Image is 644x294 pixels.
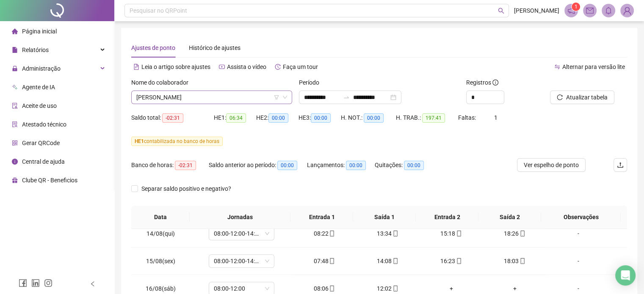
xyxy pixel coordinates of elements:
[162,113,183,123] span: -02:31
[617,162,624,168] span: upload
[478,206,541,229] th: Saída 2
[494,114,498,121] span: 1
[131,137,223,146] span: contabilizada no banco de horas
[363,229,413,238] div: 13:34
[553,284,603,293] div: -
[90,281,96,287] span: left
[586,7,594,14] span: mail
[136,91,287,104] span: DENILSON RAMOS SILVA
[307,160,375,170] div: Lançamentos:
[554,64,560,70] span: swap
[519,258,525,264] span: mobile
[553,229,603,238] div: -
[299,256,349,266] div: 07:48
[22,158,65,165] span: Central de ajuda
[426,229,476,238] div: 15:18
[524,160,579,170] span: Ver espelho de ponto
[22,28,57,35] span: Página inicial
[214,113,256,123] div: HE 1:
[492,80,498,85] span: info-circle
[31,279,40,287] span: linkedin
[12,103,18,109] span: audit
[392,231,398,236] span: mobile
[131,44,175,51] span: Ajustes de ponto
[268,113,288,123] span: 00:00
[621,4,633,17] img: 77048
[141,63,210,70] span: Leia o artigo sobre ajustes
[131,160,209,170] div: Banco de horas:
[299,229,349,238] div: 08:22
[548,212,614,222] span: Observações
[22,177,77,184] span: Clube QR - Beneficios
[562,63,625,70] span: Alternar para versão lite
[299,78,325,87] label: Período
[615,265,636,286] div: Open Intercom Messenger
[328,258,335,264] span: mobile
[572,3,580,11] sup: 1
[277,161,297,170] span: 00:00
[282,95,287,100] span: down
[22,102,57,109] span: Aceite de uso
[455,258,462,264] span: mobile
[299,113,341,123] div: HE 3:
[363,284,413,293] div: 12:02
[12,121,18,127] span: solution
[189,44,240,51] span: Histórico de ajustes
[490,256,540,266] div: 18:03
[519,231,525,236] span: mobile
[214,255,269,267] span: 08:00-12:00-14:00-18:00
[341,113,396,123] div: H. NOT.:
[175,161,196,170] span: -02:31
[392,258,398,264] span: mobile
[299,284,349,293] div: 08:06
[541,206,621,229] th: Observações
[553,256,603,266] div: -
[133,64,139,70] span: file-text
[353,206,416,229] th: Saída 1
[19,279,27,287] span: facebook
[22,140,60,146] span: Gerar QRCode
[498,8,504,14] span: search
[227,63,266,70] span: Assista o vídeo
[311,113,331,123] span: 00:00
[550,91,614,104] button: Atualizar tabela
[22,47,49,53] span: Relatórios
[290,206,353,229] th: Entrada 1
[12,47,18,53] span: file
[12,28,18,34] span: home
[131,78,194,87] label: Nome do colaborador
[514,6,559,15] span: [PERSON_NAME]
[12,177,18,183] span: gift
[426,284,476,293] div: +
[12,159,18,165] span: info-circle
[12,140,18,146] span: qrcode
[12,66,18,71] span: lock
[135,138,144,144] span: HE 1
[363,256,413,266] div: 14:08
[22,121,66,128] span: Atestado técnico
[328,231,335,236] span: mobile
[274,95,279,100] span: filter
[256,113,299,123] div: HE 2:
[146,285,176,292] span: 16/08(sáb)
[226,113,246,123] span: 06:34
[209,160,307,170] div: Saldo anterior ao período:
[343,94,350,101] span: swap-right
[364,113,384,123] span: 00:00
[566,93,608,102] span: Atualizar tabela
[557,94,563,100] span: reload
[567,7,575,14] span: notification
[422,113,445,123] span: 197:41
[219,64,225,70] span: youtube
[426,256,476,266] div: 16:23
[131,206,190,229] th: Data
[146,258,175,264] span: 15/08(sex)
[214,227,269,240] span: 08:00-12:00-14:00-18:00
[575,4,578,10] span: 1
[138,184,235,193] span: Separar saldo positivo e negativo?
[343,94,350,101] span: to
[375,160,437,170] div: Quitações:
[190,206,290,229] th: Jornadas
[404,161,424,170] span: 00:00
[275,64,281,70] span: history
